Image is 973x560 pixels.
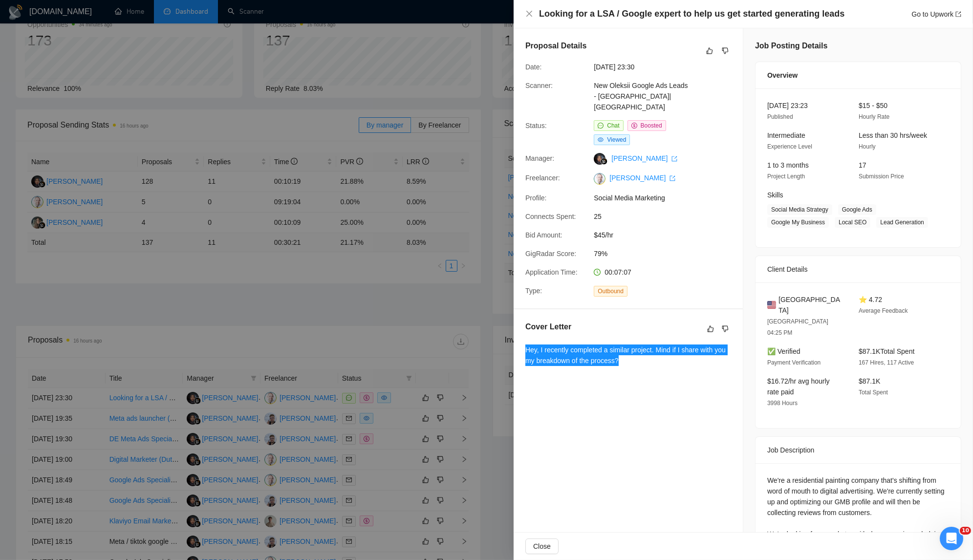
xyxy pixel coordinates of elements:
button: like [705,323,716,335]
span: Submission Price [859,173,904,180]
button: like [704,45,715,57]
span: Profile: [525,194,547,202]
span: Hourly Rate [859,113,889,120]
span: 1 to 3 months [767,161,809,169]
span: Scanner: [525,82,553,89]
span: $15 - $50 [859,102,887,109]
span: Viewed [607,136,626,143]
span: export [670,175,675,181]
span: 79% [594,248,740,259]
span: 17 [859,161,866,169]
span: Application Time: [525,268,578,276]
span: 10 [960,527,971,535]
span: dislike [722,47,729,55]
h5: Cover Letter [525,321,571,333]
span: message [598,123,604,129]
span: $87.1K [859,377,880,385]
div: Client Details [767,256,949,282]
span: Intermediate [767,131,805,139]
span: like [707,325,714,333]
span: Project Length [767,173,805,180]
span: Total Spent [859,389,888,396]
span: Skills [767,191,783,199]
h4: Looking for a LSA / Google expert to help us get started generating leads [539,8,844,20]
span: Hourly [859,143,876,150]
span: Average Feedback [859,307,908,314]
span: Manager: [525,154,554,162]
div: Hey, I recently completed a similar project. Mind if I share with you my breakdown of the process... [525,345,731,366]
img: 🇺🇸 [767,300,776,310]
span: Local SEO [835,217,870,228]
a: Go to Upworkexport [911,10,961,18]
img: c1-Ow9aLcblqxt-YoFKzxHgGnqRasFAsWW5KzfFKq3aDEBdJ9EVDXstja2V5Hd90t7 [594,173,605,185]
span: Date: [525,63,541,71]
span: Google My Business [767,217,829,228]
span: [DATE] 23:23 [767,102,808,109]
span: Connects Spent: [525,213,576,220]
span: 3998 Hours [767,400,798,407]
span: Social Media Marketing [594,193,740,203]
span: Outbound [594,286,627,297]
span: ✅ Verified [767,347,800,355]
span: GigRadar Score: [525,250,576,258]
span: eye [598,137,604,143]
span: [GEOGRAPHIC_DATA] 04:25 PM [767,318,828,336]
span: Experience Level [767,143,812,150]
span: Freelancer: [525,174,560,182]
span: Payment Verification [767,359,821,366]
span: export [955,11,961,17]
iframe: Intercom live chat [940,527,963,550]
span: Google Ads [838,204,876,215]
a: [PERSON_NAME] export [611,154,677,162]
span: Lead Generation [876,217,928,228]
a: [PERSON_NAME] export [609,174,675,182]
span: close [525,10,533,18]
span: Bid Amount: [525,231,562,239]
span: dislike [722,325,729,333]
span: Boosted [641,122,662,129]
span: 00:07:07 [605,268,631,276]
button: dislike [719,323,731,335]
img: gigradar-bm.png [601,158,607,165]
span: Overview [767,70,798,81]
span: clock-circle [594,269,601,276]
h5: Job Posting Details [755,40,827,52]
span: 167 Hires, 117 Active [859,359,914,366]
span: Close [533,541,551,552]
button: Close [525,538,559,554]
button: Close [525,10,533,18]
span: 25 [594,211,740,222]
span: dollar [631,123,637,129]
span: Status: [525,122,547,129]
span: Published [767,113,793,120]
h5: Proposal Details [525,40,586,52]
span: Type: [525,287,542,295]
div: Job Description [767,437,949,463]
span: [DATE] 23:30 [594,62,740,72]
span: $87.1K Total Spent [859,347,914,355]
span: Social Media Strategy [767,204,832,215]
a: New Oleksii Google Ads Leads - [GEOGRAPHIC_DATA]|[GEOGRAPHIC_DATA] [594,82,688,111]
span: ⭐ 4.72 [859,296,882,303]
span: [GEOGRAPHIC_DATA] [778,294,843,316]
span: Chat [607,122,619,129]
span: like [706,47,713,55]
span: $45/hr [594,230,740,240]
span: Less than 30 hrs/week [859,131,927,139]
span: export [671,156,677,162]
span: $16.72/hr avg hourly rate paid [767,377,830,396]
button: dislike [719,45,731,57]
